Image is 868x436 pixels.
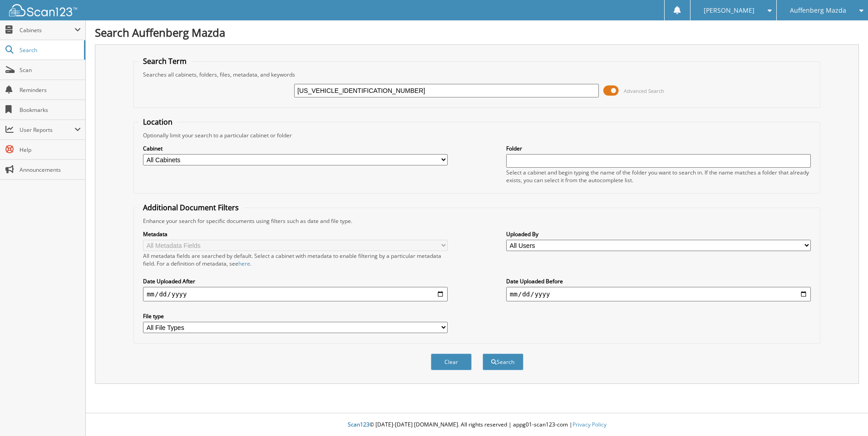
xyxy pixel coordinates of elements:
span: Scan123 [348,421,370,428]
label: Date Uploaded After [143,277,448,285]
span: User Reports [20,126,74,134]
div: © [DATE]-[DATE] [DOMAIN_NAME]. All rights reserved | appg01-scan123-com | [86,414,868,436]
input: start [143,287,448,301]
a: here [238,260,250,267]
span: [PERSON_NAME] [704,8,755,13]
div: Searches all cabinets, folders, files, metadata, and keywords [138,71,815,78]
label: Folder [506,145,811,152]
span: Help [20,146,81,154]
label: Cabinet [143,145,448,152]
button: Clear [431,354,472,370]
span: Search [20,46,79,54]
a: Privacy Policy [572,421,607,428]
span: Auffenberg Mazda [790,8,846,13]
div: Select a cabinet and begin typing the name of the folder you want to search in. If the name match... [506,169,811,184]
span: Announcements [20,166,81,174]
span: Scan [20,66,81,74]
h1: Search Auffenberg Mazda [95,25,859,40]
button: Search [483,354,523,370]
label: Uploaded By [506,230,811,238]
input: end [506,287,811,301]
legend: Location [138,117,177,127]
legend: Additional Document Filters [138,203,243,213]
div: All metadata fields are searched by default. Select a cabinet with metadata to enable filtering b... [143,252,448,267]
iframe: Chat Widget [823,392,868,436]
span: Advanced Search [624,87,664,94]
span: Cabinets [20,26,74,34]
div: Enhance your search for specific documents using filters such as date and file type. [138,217,815,225]
label: Date Uploaded Before [506,277,811,285]
img: scan123-logo-white.svg [9,4,77,16]
legend: Search Term [138,56,191,66]
span: Reminders [20,86,81,94]
div: Optionally limit your search to a particular cabinet or folder [138,131,815,139]
label: File type [143,312,448,320]
span: Bookmarks [20,106,81,114]
label: Metadata [143,230,448,238]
